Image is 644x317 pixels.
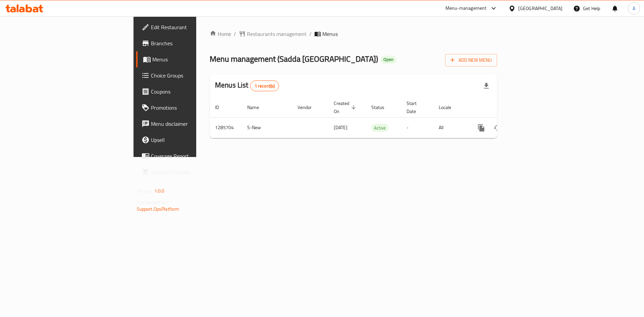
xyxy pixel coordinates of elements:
span: Branches [151,39,236,47]
nav: breadcrumb [210,30,497,38]
span: Version: [137,187,153,195]
span: Vendor [298,103,320,111]
span: Menus [152,55,236,63]
a: Coverage Report [136,148,241,164]
a: Grocery Checklist [136,164,241,180]
table: enhanced table [210,97,543,138]
span: A [633,5,635,12]
span: Name [247,103,268,111]
span: Menu management ( Sadda [GEOGRAPHIC_DATA] ) [210,51,378,66]
a: Choice Groups [136,67,241,84]
span: ID [215,103,228,111]
td: - [401,117,433,138]
span: Created On [334,99,358,115]
span: Coverage Report [151,152,236,160]
button: more [473,120,489,136]
span: Open [381,57,396,62]
span: Add New Menu [450,56,492,64]
h2: Menus List [215,80,279,91]
div: Export file [478,78,494,94]
a: Branches [136,35,241,51]
div: Open [381,56,396,64]
span: 1 record(s) [251,83,279,89]
a: Menus [136,51,241,67]
span: Choice Groups [151,71,236,80]
td: All [433,117,468,138]
span: Menu disclaimer [151,120,236,128]
span: 1.0.0 [154,187,165,195]
a: Menu disclaimer [136,116,241,132]
a: Coupons [136,84,241,100]
a: Restaurants management [239,30,307,38]
span: Restaurants management [247,30,307,38]
span: [DATE] [334,123,347,132]
span: Upsell [151,136,236,144]
span: Active [371,124,388,132]
span: Menus [322,30,338,38]
span: Status [371,103,393,111]
span: Start Date [407,99,425,115]
button: Add New Menu [445,54,497,66]
div: Total records count [250,81,279,91]
span: Promotions [151,104,236,112]
td: S-New [242,117,292,138]
a: Support.OpsPlatform [137,205,179,213]
span: Locale [439,103,460,111]
div: [GEOGRAPHIC_DATA] [518,5,562,12]
th: Actions [468,97,543,118]
span: Edit Restaurant [151,23,236,31]
a: Edit Restaurant [136,19,241,35]
span: Get support on: [137,198,168,207]
a: Promotions [136,100,241,116]
button: Change Status [489,120,505,136]
div: Menu-management [445,4,487,12]
a: Upsell [136,132,241,148]
span: Grocery Checklist [151,168,236,176]
span: Coupons [151,88,236,96]
div: Active [371,124,388,132]
li: / [309,30,312,38]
